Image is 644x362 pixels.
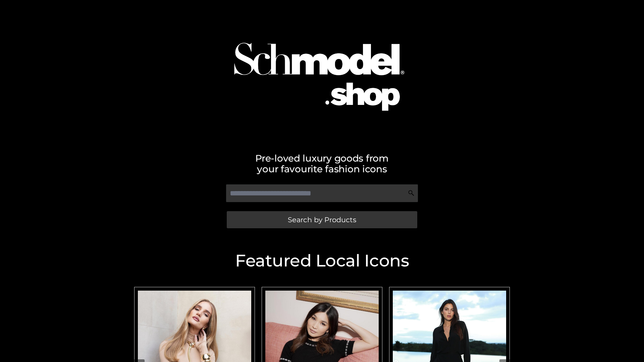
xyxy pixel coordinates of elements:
h2: Pre-loved luxury goods from your favourite fashion icons [131,153,513,174]
h2: Featured Local Icons​ [131,252,513,269]
img: Search Icon [408,190,415,196]
span: Search by Products [288,216,356,223]
a: Search by Products [227,211,417,228]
